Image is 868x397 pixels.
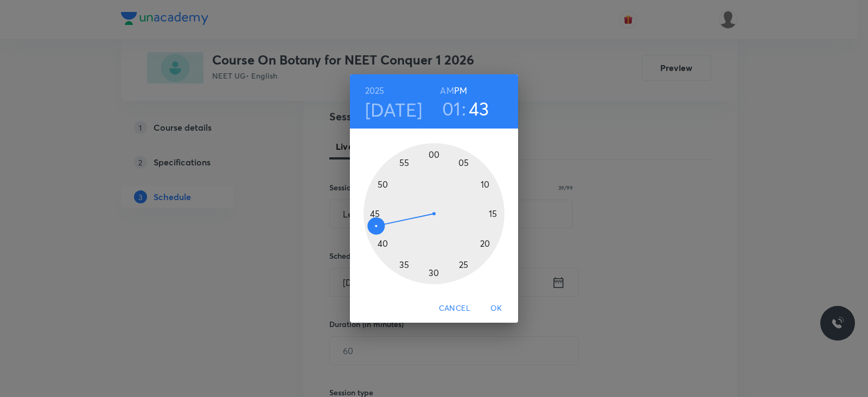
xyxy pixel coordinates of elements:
span: OK [483,302,509,315]
button: OK [479,298,514,318]
button: Cancel [435,298,475,318]
span: Cancel [439,302,470,315]
button: 43 [469,97,489,120]
h3: : [462,97,466,120]
button: 2025 [365,83,385,98]
button: PM [454,83,467,98]
button: [DATE] [365,98,423,121]
button: AM [440,83,454,98]
button: 01 [442,97,461,120]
